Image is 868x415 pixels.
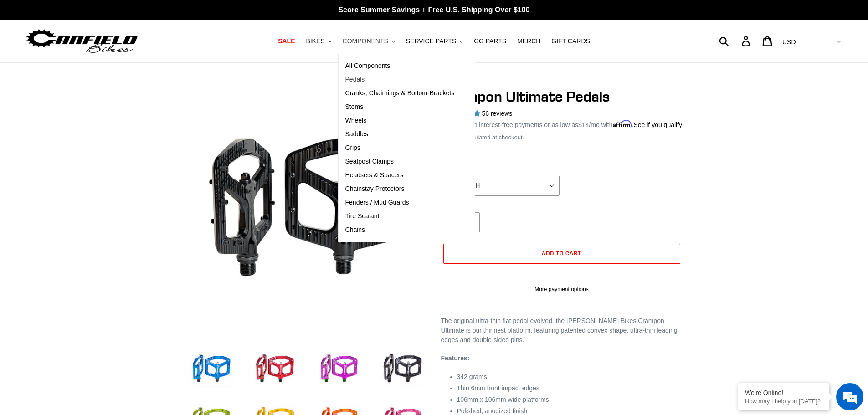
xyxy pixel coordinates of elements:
[345,76,365,83] span: Pedals
[343,37,388,45] span: COMPONENTS
[345,171,404,179] span: Headsets & Spacers
[345,199,409,206] span: Fenders / Mud Guards
[377,344,427,394] img: Load image into Gallery viewer, Crampon Ultimate Pedals
[278,37,295,45] span: SALE
[469,35,511,47] a: GG PARTS
[250,344,300,394] img: Load image into Gallery viewer, Crampon Ultimate Pedals
[441,88,683,105] h1: Crampon Ultimate Pedals
[339,87,462,100] a: Cranks, Chainrings & Bottom-Brackets
[345,62,390,70] span: All Components
[273,35,299,47] a: SALE
[339,223,462,237] a: Chains
[339,182,462,196] a: Chainstay Protectors
[339,59,462,73] a: All Components
[613,120,632,128] span: Affirm
[441,316,683,345] p: The original ultra-thin flat pedal evolved, the [PERSON_NAME] Bikes Crampon Ultimate is our thinn...
[441,354,470,362] strong: Features:
[313,344,364,394] img: Load image into Gallery viewer, Crampon Ultimate Pedals
[547,35,595,47] a: GIFT CARDS
[339,155,462,169] a: Seatpost Clamps
[339,114,462,128] a: Wheels
[441,133,683,142] div: calculated at checkout.
[345,89,455,97] span: Cranks, Chainrings & Bottom-Brackets
[339,169,462,182] a: Headsets & Spacers
[443,200,560,210] label: Quantity
[633,121,682,128] a: See if you qualify - Learn more about Affirm Financing (opens in modal)
[339,210,462,223] a: Tire Sealant
[724,31,747,51] input: Search
[29,46,52,68] img: d_696896380_company_1647369064580_696896380
[578,121,589,128] span: $14
[401,35,467,47] button: SERVICE PARTS
[338,35,400,47] button: COMPONENTS
[345,130,369,138] span: Saddles
[474,118,683,130] p: 4 interest-free payments or as low as /mo with .
[482,110,512,117] span: 56 reviews
[345,158,394,165] span: Seatpost Clamps
[517,37,540,45] span: MERCH
[345,103,364,111] span: Stems
[306,37,324,45] span: BIKES
[513,35,545,47] a: MERCH
[345,212,380,220] span: Tire Sealant
[406,37,456,45] span: SERVICE PARTS
[339,196,462,210] a: Fenders / Mud Guards
[345,185,405,193] span: Chainstay Protectors
[457,372,683,382] li: 342 grams
[53,115,126,207] span: We're online!
[345,144,360,152] span: Grips
[186,344,236,394] img: Load image into Gallery viewer, Crampon Ultimate Pedals
[339,141,462,155] a: Grips
[542,250,581,256] span: Add to cart
[474,37,506,45] span: GG PARTS
[25,27,139,56] img: Canfield Bikes
[443,244,680,264] button: Add to cart
[5,249,174,281] textarea: Type your message and hit 'Enter'
[745,398,822,405] p: How may I help you today?
[457,395,683,405] li: 106mm x 106mm wide platforms
[61,51,167,63] div: Chat with us now
[745,389,822,396] div: We're Online!
[339,73,462,87] a: Pedals
[339,128,462,141] a: Saddles
[339,100,462,114] a: Stems
[551,37,590,45] span: GIFT CARDS
[345,117,367,124] span: Wheels
[345,226,365,234] span: Chains
[457,384,683,393] li: Thin 6mm front impact edges
[443,164,560,174] label: Color
[149,5,171,26] div: Minimize live chat window
[10,50,24,64] div: Navigation go back
[301,35,336,47] button: BIKES
[443,285,680,293] a: More payment options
